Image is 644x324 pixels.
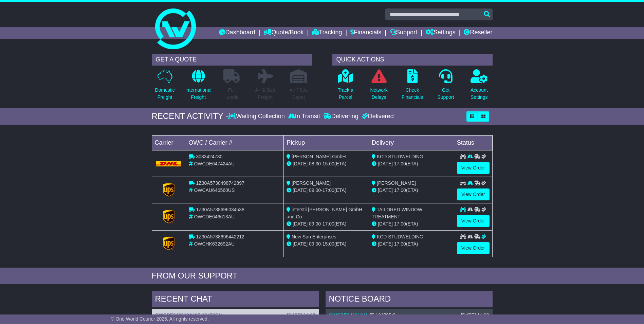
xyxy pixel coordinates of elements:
span: 1Z30A5738696034538 [196,207,244,212]
span: [DATE] [293,161,308,166]
span: 17:00 [394,161,406,166]
a: View Order [457,215,490,227]
span: 1Z30A5730498742897 [196,180,244,186]
p: Air / Sea Depot [290,87,308,101]
div: (ETA) [372,187,451,194]
div: RECENT ACTIVITY - [152,111,228,121]
div: (ETA) [372,240,451,248]
span: [DATE] [378,241,393,247]
img: GetCarrierServiceLogo [163,210,174,223]
span: 17:00 [394,241,406,247]
span: KCD STUDWELDING [377,234,423,239]
span: [PERSON_NAME] [377,180,416,186]
span: OWCAU646560US [194,187,235,193]
span: New Sun Enterprises [292,234,336,239]
a: OWCDE646613AU [329,312,370,318]
span: 17:00 [394,221,406,227]
span: [PERSON_NAME] [292,180,331,186]
span: [DATE] [293,241,308,247]
td: Pickup [284,135,369,150]
a: GetSupport [437,69,454,105]
span: OWCDE646613AU [194,214,235,219]
div: - (ETA) [287,187,366,194]
span: 09:00 [309,187,321,193]
div: Delivering [322,113,360,120]
a: Reseller [464,27,492,39]
p: Air & Sea Freight [255,87,275,101]
div: In Transit [287,113,322,120]
div: RECENT CHAT [152,291,319,309]
div: NOTICE BOARD [326,291,493,309]
span: TAILORED WINDOW TREATMENT [372,207,422,219]
span: 3033424730 [196,154,222,159]
div: [DATE] 11:28 [461,312,489,318]
span: [DATE] [293,221,308,227]
a: Tracking [312,27,342,39]
div: GET A QUOTE [152,54,312,66]
div: Delivered [360,113,394,120]
p: Get Support [437,87,454,101]
span: OWCDE647424AU [194,161,235,166]
a: Dashboard [219,27,255,39]
a: View Order [457,188,490,200]
a: Settings [426,27,456,39]
p: Full Loads [223,87,240,101]
a: InternationalFreight [185,69,212,105]
span: [DATE] [378,187,393,193]
img: DHL.png [156,161,182,166]
span: 17:00 [323,187,334,193]
a: Track aParcel [337,69,354,105]
span: interstil [PERSON_NAME] GmbH and Co [287,207,362,219]
a: NetworkDelays [370,69,388,105]
div: ( ) [329,312,489,318]
a: CheckFinancials [401,69,423,105]
span: [DATE] [293,187,308,193]
p: International Freight [185,87,211,101]
span: 17:00 [394,187,406,193]
div: - (ETA) [287,160,366,167]
div: QUICK ACTIONS [332,54,493,66]
div: Waiting Collection [228,113,286,120]
span: KCD STUDWELDING [377,154,423,159]
div: [DATE] 11:27 [287,312,315,318]
span: F-1247854 [371,312,394,318]
a: Support [390,27,417,39]
p: Check Financials [402,87,423,101]
span: F-1247854 [198,312,221,318]
span: [DATE] [378,221,393,227]
a: View Order [457,162,490,174]
span: 09:00 [309,241,321,247]
a: Quote/Book [263,27,303,39]
a: AccountSettings [470,69,488,105]
div: (ETA) [372,160,451,167]
p: Network Delays [370,87,387,101]
span: 08:30 [309,161,321,166]
span: [PERSON_NAME] GmbH [292,154,346,159]
a: View Order [457,242,490,254]
td: OWC / Carrier # [186,135,284,150]
span: 1Z30A5738696442212 [196,234,244,239]
span: 15:00 [323,161,334,166]
a: OWCDE646613AU [155,312,196,318]
p: Domestic Freight [155,87,174,101]
span: 15:00 [323,241,334,247]
td: Carrier [152,135,186,150]
a: Financials [350,27,381,39]
span: 17:00 [323,221,334,227]
span: © One World Courier 2025. All rights reserved. [111,316,209,322]
img: GetCarrierServiceLogo [163,237,174,250]
td: Delivery [369,135,454,150]
span: [DATE] [378,161,393,166]
p: Track a Parcel [338,87,353,101]
div: (ETA) [372,220,451,228]
td: Status [454,135,492,150]
div: - (ETA) [287,240,366,248]
img: GetCarrierServiceLogo [163,183,174,197]
p: Account Settings [471,87,488,101]
span: OWCHK632692AU [194,241,235,247]
div: - (ETA) [287,220,366,228]
a: DomesticFreight [154,69,175,105]
div: FROM OUR SUPPORT [152,271,493,281]
span: 09:00 [309,221,321,227]
div: ( ) [155,312,315,318]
